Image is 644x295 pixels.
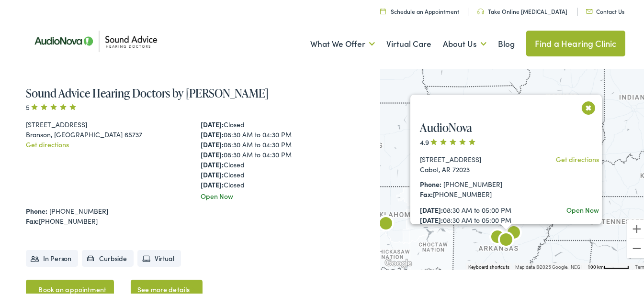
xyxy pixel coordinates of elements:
strong: [DATE]: [201,178,224,188]
span: 5 [26,101,78,110]
li: Virtual [137,249,181,265]
img: Calendar icon in a unique green color, symbolizing scheduling or date-related features. [380,7,386,13]
strong: [DATE]: [201,148,224,158]
strong: [DATE]: [201,138,224,148]
div: Open Now [201,190,362,200]
a: What We Offer [310,25,375,60]
a: Find a Hearing Clinic [526,29,625,55]
strong: [DATE]: [201,168,224,178]
img: Icon representing mail communication in a unique green color, indicative of contact or communicat... [586,8,593,12]
strong: [DATE]: [201,158,224,168]
strong: [DATE]: [420,214,443,223]
strong: [DATE]: [201,128,224,138]
button: Close [580,98,597,115]
a: Get directions [556,153,599,163]
a: Take Online [MEDICAL_DATA] [477,6,568,14]
strong: [DATE]: [420,204,443,213]
a: Virtual Care [386,25,431,60]
span: 4.9 [420,136,477,145]
span: 100 km [588,263,604,268]
div: AudioNova [486,225,509,248]
div: 08:30 AM to 05:00 PM 08:30 AM to 05:00 PM 08:30 AM to 05:00 PM 08:30 AM to 05:00 PM 08:30 AM to 0... [420,204,529,274]
a: Contact Us [586,6,625,14]
a: Sound Advice Hearing Doctors by [PERSON_NAME] [26,84,269,99]
strong: Phone: [26,205,47,214]
div: [PHONE_NUMBER] [420,188,529,198]
div: AudioNova [374,212,397,235]
strong: Fax: [420,188,433,197]
a: [PHONE_NUMBER] [443,178,502,187]
div: AudioNova [495,228,518,251]
a: About Us [443,25,486,60]
button: Map Scale: 100 km per 49 pixels [585,262,632,268]
li: Curbside [82,249,134,265]
a: Open this area in Google Maps (opens a new window) [383,256,414,268]
a: [PHONE_NUMBER] [49,205,108,214]
div: [STREET_ADDRESS] [26,118,187,128]
div: Cabot, AR 72023 [420,163,529,173]
a: Blog [498,25,515,60]
div: [STREET_ADDRESS] [420,153,529,163]
li: In Person [26,249,78,265]
a: AudioNova [420,118,472,134]
strong: Phone: [420,178,441,187]
div: Open Now [566,204,599,214]
button: Keyboard shortcuts [468,262,509,269]
strong: [DATE]: [201,118,224,128]
strong: Fax: [26,215,39,224]
img: Google [383,256,414,268]
img: Headphone icon in a unique green color, suggesting audio-related services or features. [477,7,484,13]
a: Schedule an Appointment [380,6,459,14]
a: Get directions [26,138,69,148]
div: [PHONE_NUMBER] [26,215,362,225]
div: Branson, [GEOGRAPHIC_DATA] 65737 [26,128,187,138]
div: Closed 08:30 AM to 04:30 PM 08:30 AM to 04:30 PM 08:30 AM to 04:30 PM Closed Closed Closed [201,118,362,188]
span: Map data ©2025 Google, INEGI [515,263,582,268]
